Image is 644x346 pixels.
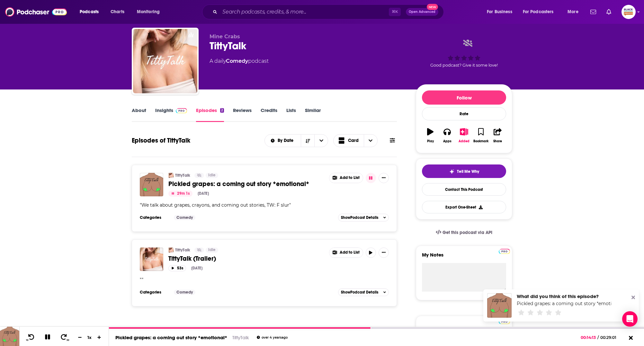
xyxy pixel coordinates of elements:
img: TittyTalk [133,29,197,93]
span: Logged in as blackpodcastingawards [622,5,636,19]
button: Show More Button [329,173,363,183]
span: Idle [208,247,216,253]
a: Get this podcast via API [431,225,497,240]
span: ⌘ K [389,8,401,16]
span: For Podcasters [523,7,554,16]
img: User Profile [622,5,636,19]
div: over 4 years ago [257,336,288,339]
span: Show Podcast Details [341,215,378,220]
a: TittyTalk [175,248,190,253]
button: open menu [75,7,107,17]
button: Follow [422,90,506,105]
img: Podchaser - Follow, Share and Rate Podcasts [5,6,67,18]
a: Pro website [499,248,510,254]
button: Choose View [333,134,378,147]
span: Get this podcast via API [443,230,492,235]
button: Show More Button [379,173,389,183]
button: open menu [563,7,586,17]
a: Comedy [174,215,195,220]
button: 30 [58,333,70,341]
button: ShowPodcast Details [338,288,389,296]
a: TittyTalk [232,334,249,341]
a: Episodes2 [196,107,224,122]
h3: Categories [140,290,169,295]
img: tell me why sparkle [449,169,454,174]
button: Apps [439,124,455,147]
a: Similar [305,107,321,122]
a: Comedy [174,290,195,295]
span: Monitoring [137,7,160,16]
button: Show More Button [329,248,363,257]
div: Bookmark [473,139,488,143]
div: Search podcasts, credits, & more... [208,5,450,19]
img: Pickled grapes: a coming out story *emotional* [140,173,163,196]
span: For Business [487,7,512,16]
button: Share [489,124,506,147]
button: Show More Button [379,248,389,258]
span: New [427,4,438,10]
span: More [568,7,578,16]
span: " " [140,202,291,208]
button: 53s [168,265,186,271]
div: A daily podcast [210,57,269,65]
button: 10 [25,333,37,341]
span: Open Advanced [409,10,435,14]
a: TittyTalk [175,173,190,178]
label: My Notes [422,252,506,263]
a: Charts [106,7,128,17]
span: Mine Crabs [210,33,240,40]
div: [DATE] [198,191,209,196]
span: Pickled grapes: a coming out story *emotional* [168,180,309,188]
button: Export One-Sheet [422,201,506,213]
div: Good podcast? Give it some love! [416,33,512,73]
a: Pickled grapes: a coming out story *emotional* [115,334,227,341]
a: Idle [206,248,218,253]
button: Sort Direction [301,135,314,147]
div: 2 [220,108,224,113]
button: Show profile menu [622,5,636,19]
span: Card [348,138,359,143]
a: Idle [206,173,218,178]
a: TittyTalk [168,173,174,178]
span: Tell Me Why [457,169,479,174]
div: Rate [422,107,506,120]
span: " " [140,277,143,283]
img: Podchaser Pro [176,108,187,113]
span: 10 [26,339,28,341]
span: Add to List [340,250,360,255]
button: open menu [132,7,168,17]
span: Add to List [340,175,360,180]
span: Show Podcast Details [341,290,378,295]
span: 00:29:01 [599,335,623,340]
span: We talk about grapes, crayons, and coming out stories, TW: F slur [141,202,289,208]
button: Added [456,124,472,147]
img: Podchaser Pro [499,319,510,324]
div: Share [493,139,502,143]
div: Apps [443,139,452,143]
a: Credits [261,107,277,122]
img: TittyTalk [168,248,174,253]
span: / [597,335,599,340]
span: 00:14:13 [581,335,597,340]
img: TittyTalk (Trailer) [140,248,163,271]
button: ShowPodcast Details [338,214,389,221]
button: 29m 1s [168,191,192,197]
a: InsightsPodchaser Pro [155,107,187,122]
div: Play [427,139,434,143]
img: Pickled grapes: a coming out story *emotional* [487,293,512,318]
button: Bookmark [472,124,489,147]
a: Pickled grapes: a coming out story *emotional* [517,301,623,306]
button: Open AdvancedNew [406,8,438,16]
span: 30 [67,339,69,341]
a: Show notifications dropdown [604,6,614,17]
h1: Episodes of TittyTalk [132,136,190,145]
span: TittyTalk (Trailer) [168,255,216,263]
h2: Choose List sort [264,134,328,147]
span: By Date [278,138,296,143]
a: TittyTalk (Trailer) [168,255,325,263]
